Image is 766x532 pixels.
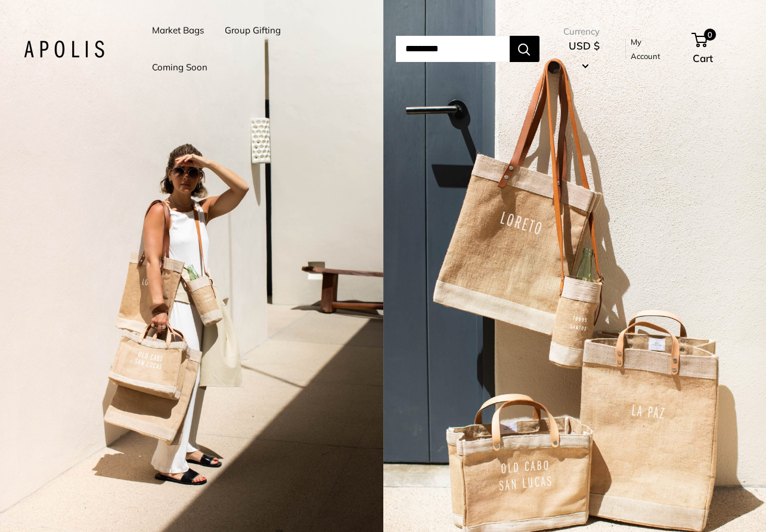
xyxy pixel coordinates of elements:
[693,52,713,64] span: Cart
[24,41,104,58] img: Apolis
[510,36,539,62] button: Search
[152,59,207,76] a: Coming Soon
[569,39,600,52] span: USD $
[631,35,672,64] a: My Account
[704,29,716,41] span: 0
[225,22,281,39] a: Group Gifting
[563,36,606,75] button: USD $
[693,30,742,68] a: 0 Cart
[563,23,606,40] span: Currency
[152,22,204,39] a: Market Bags
[396,36,510,62] input: Search...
